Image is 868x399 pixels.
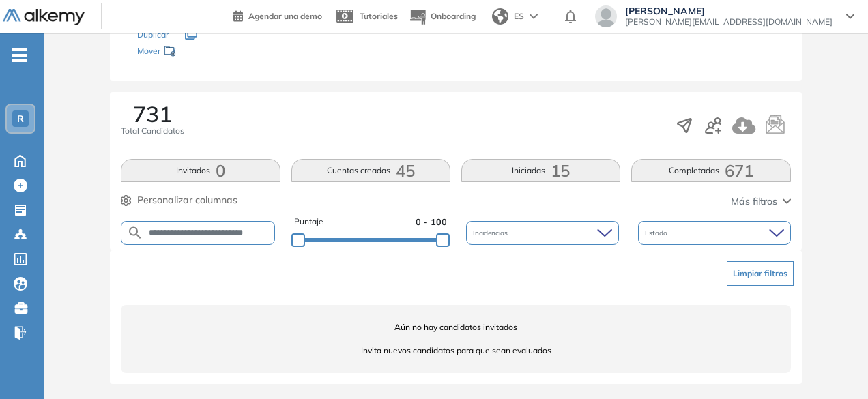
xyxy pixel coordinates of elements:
[631,159,790,182] button: Completadas671
[731,194,777,209] span: Más filtros
[492,8,508,25] img: world
[416,216,447,228] span: 0 - 100
[514,10,524,23] span: ES
[121,159,280,182] button: Invitados0
[137,29,169,40] span: Duplicar
[645,228,670,238] span: Estado
[638,221,791,245] div: Estado
[625,5,833,16] span: [PERSON_NAME]
[121,344,790,357] span: Invita nuevos candidatos para que sean evaluados
[625,16,833,27] span: [PERSON_NAME][EMAIL_ADDRESS][DOMAIN_NAME]
[3,9,85,26] img: Logo
[121,193,237,207] button: Personalizar columnas
[233,7,322,23] a: Agendar una demo
[727,261,794,286] button: Limpiar filtros
[17,113,24,124] span: R
[291,159,450,182] button: Cuentas creadas45
[360,11,398,21] span: Tutoriales
[137,40,274,65] div: Mover
[431,11,476,21] span: Onboarding
[530,14,538,19] img: arrow
[473,228,510,238] span: Incidencias
[248,11,322,21] span: Agendar una demo
[12,54,27,57] i: -
[127,224,143,241] img: SEARCH_ALT
[133,103,172,125] span: 731
[731,194,791,209] button: Más filtros
[409,2,476,31] button: Onboarding
[466,221,619,245] div: Incidencias
[121,125,184,137] span: Total Candidatos
[137,193,237,207] span: Personalizar columnas
[461,159,620,182] button: Iniciadas15
[294,216,323,228] span: Puntaje
[121,321,790,334] span: Aún no hay candidatos invitados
